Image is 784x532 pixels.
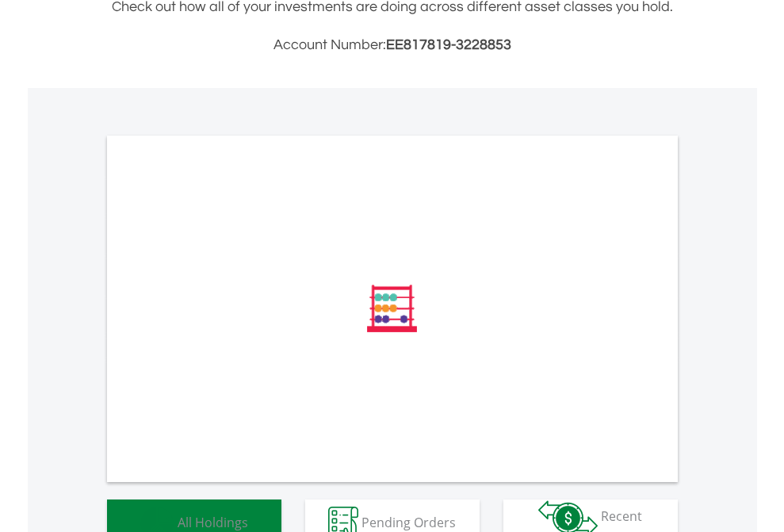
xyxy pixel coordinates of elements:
[178,513,248,530] span: All Holdings
[107,34,678,56] h3: Account Number:
[361,513,456,530] span: Pending Orders
[386,37,511,52] span: EE817819-3228853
